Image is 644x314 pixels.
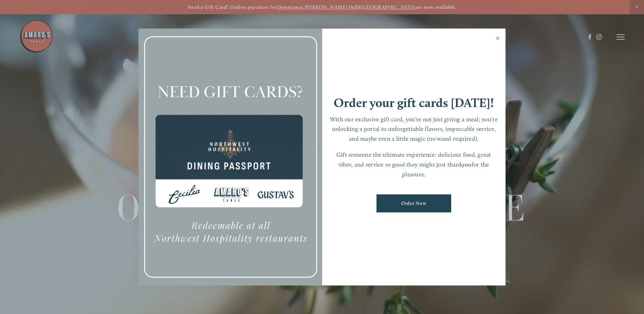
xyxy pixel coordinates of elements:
a: Close [491,30,504,49]
a: Order Now [376,194,451,212]
p: Gift someone the ultimate experience: delicious food, great vibes, and service so good they might... [329,150,499,179]
em: you [462,161,472,168]
h1: Order your gift cards [DATE]! [334,97,494,109]
p: With our exclusive gift card, you’re not just giving a meal; you’re unlocking a portal to unforge... [329,115,499,144]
